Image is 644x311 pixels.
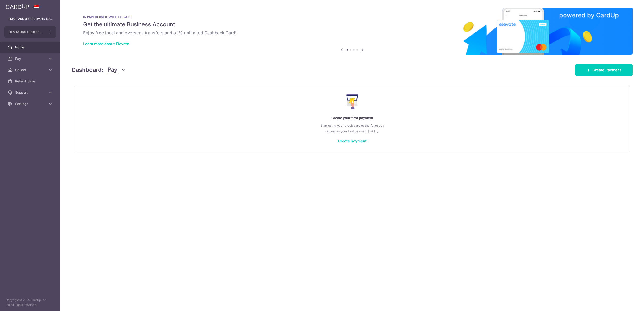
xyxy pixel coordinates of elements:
[15,68,46,72] span: Collect
[575,64,633,76] a: Create Payment
[8,16,53,21] p: [EMAIL_ADDRESS][DOMAIN_NAME]
[15,56,46,61] span: Pay
[107,65,125,74] button: Pay
[15,45,46,50] span: Home
[83,41,129,46] a: Learn more about Elevate
[592,67,621,73] span: Create Payment
[83,21,621,28] h5: Get the ultimate Business Account
[8,30,43,34] span: CENTAURS GROUP PRIVATE LIMITED
[83,15,621,19] p: IN PARTNERSHIP WITH ELEVATE
[84,115,620,121] p: Create your first payment
[72,8,633,55] img: Renovation banner
[4,26,56,38] button: CENTAURS GROUP PRIVATE LIMITED
[107,65,117,74] span: Pay
[15,90,46,95] span: Support
[338,139,367,143] a: Create payment
[83,30,621,36] h6: Enjoy free local and overseas transfers and a 1% unlimited Cashback Card!
[6,4,29,9] img: CardUp
[84,123,620,134] p: Start using your credit card to the fullest by setting up your first payment [DATE]!
[15,101,46,106] span: Settings
[72,66,104,74] h4: Dashboard:
[15,79,46,84] span: Refer & Save
[346,94,358,109] img: Make Payment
